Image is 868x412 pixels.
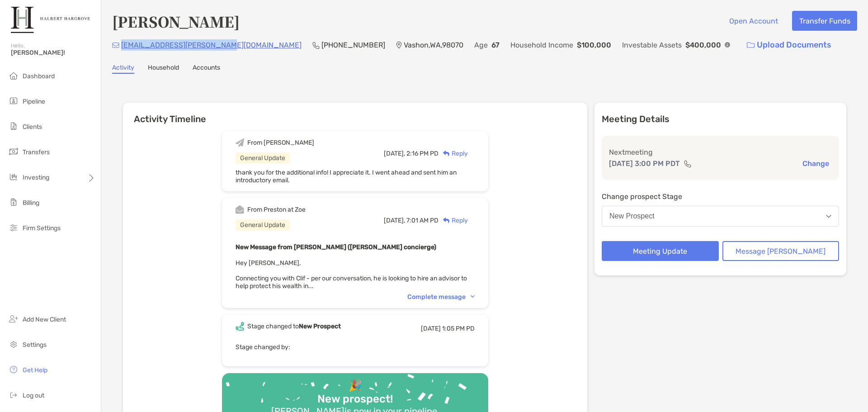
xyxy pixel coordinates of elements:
[11,49,95,57] span: [PERSON_NAME]!
[247,322,341,330] div: Stage changed to
[602,241,719,261] button: Meeting Update
[396,42,402,49] img: Location Icon
[23,98,45,105] span: Pipeline
[609,212,655,220] div: New Prospect
[602,114,839,125] p: Meeting Details
[384,217,405,224] span: [DATE],
[112,43,119,48] img: Email Icon
[193,64,220,74] a: Accounts
[8,364,19,375] img: get-help icon
[23,72,55,80] span: Dashboard
[23,316,66,323] span: Add New Client
[236,341,475,353] p: Stage changed by:
[236,205,244,214] img: Event icon
[439,149,468,158] div: Reply
[609,147,832,158] p: Next meeting
[23,366,47,374] span: Get Help
[747,42,755,48] img: button icon
[443,218,450,223] img: Reply icon
[8,146,19,157] img: transfers icon
[8,121,19,132] img: clients icon
[8,313,19,324] img: add_new_client icon
[622,39,682,51] p: Investable Assets
[471,295,475,298] img: Chevron icon
[800,159,832,168] button: Change
[792,11,857,31] button: Transfer Funds
[236,322,244,331] img: Event icon
[406,150,439,157] span: 2:16 PM PD
[23,392,44,399] span: Log out
[23,224,61,232] span: Firm Settings
[741,35,837,55] a: Upload Documents
[23,123,42,131] span: Clients
[236,219,290,231] div: General Update
[23,199,39,207] span: Billing
[491,39,500,51] p: 67
[299,322,341,330] b: New Prospect
[8,95,19,106] img: pipeline icon
[725,42,730,47] img: Info Icon
[442,325,475,332] span: 1:05 PM PD
[406,217,439,224] span: 7:01 AM PD
[384,150,405,157] span: [DATE],
[8,197,19,208] img: billing icon
[8,171,19,182] img: investing icon
[602,191,839,202] p: Change prospect Stage
[443,151,450,156] img: Reply icon
[722,241,840,261] button: Message [PERSON_NAME]
[23,341,47,349] span: Settings
[236,138,244,147] img: Event icon
[312,42,320,49] img: Phone Icon
[8,70,19,81] img: dashboard icon
[684,160,692,167] img: communication type
[421,325,441,332] span: [DATE]
[23,148,50,156] span: Transfers
[123,103,587,124] h6: Activity Timeline
[236,152,290,164] div: General Update
[247,206,306,213] div: From Preston at Zoe
[8,389,19,400] img: logout icon
[112,11,240,32] h4: [PERSON_NAME]
[236,169,457,184] span: thank you for the additional info! I appreciate it. I went ahead and sent him an introductory email.
[11,4,90,36] img: Zoe Logo
[577,39,611,51] p: $100,000
[121,39,302,51] p: [EMAIL_ADDRESS][PERSON_NAME][DOMAIN_NAME]
[236,259,467,290] span: Hey [PERSON_NAME], Connecting you with Clif - per our conversation, he is looking to hire an advi...
[685,39,721,51] p: $400,000
[236,243,436,251] b: New Message from [PERSON_NAME] ([PERSON_NAME] concierge)
[602,206,839,227] button: New Prospect
[247,139,314,147] div: From [PERSON_NAME]
[439,216,468,225] div: Reply
[609,158,680,169] p: [DATE] 3:00 PM PDT
[321,39,385,51] p: [PHONE_NUMBER]
[8,339,19,350] img: settings icon
[112,64,134,74] a: Activity
[345,379,366,393] div: 🎉
[23,174,49,181] span: Investing
[826,215,831,218] img: Open dropdown arrow
[404,39,463,51] p: Vashon , WA , 98070
[722,11,785,31] button: Open Account
[474,39,488,51] p: Age
[8,222,19,233] img: firm-settings icon
[407,293,475,301] div: Complete message
[510,39,573,51] p: Household Income
[314,393,396,406] div: New prospect!
[148,64,179,74] a: Household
